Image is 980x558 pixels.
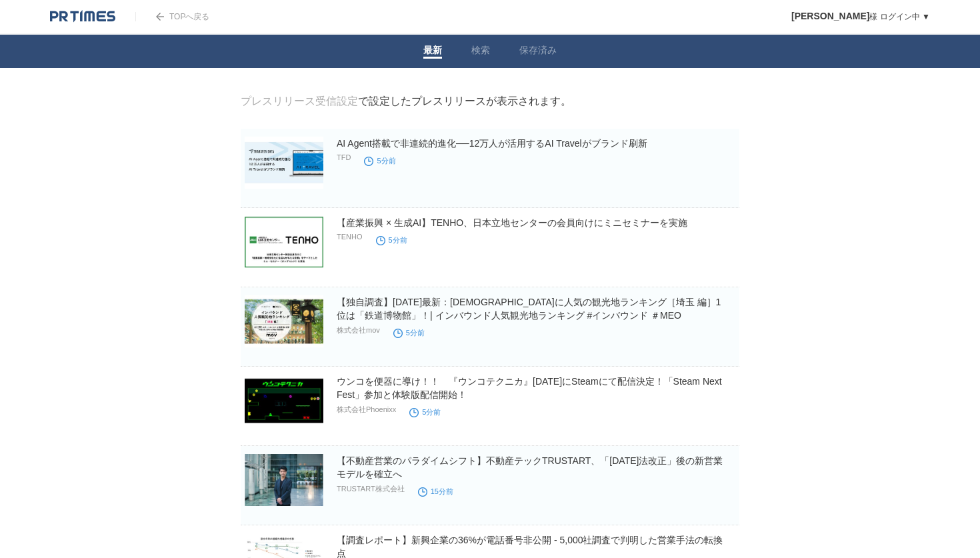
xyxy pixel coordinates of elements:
[337,455,723,479] a: 【不動産営業のパラダイムシフト】不動産テックTRUSTART、「[DATE]法改正」後の新営業モデルを確立へ
[241,95,358,107] a: プレスリリース受信設定
[245,375,323,427] img: ウンコを便器に導け！！ 『ウンコテクニカ』2025年11月19日にSteamにて配信決定！「Steam Next Fest」参加と体験版配信開始！
[337,217,687,228] a: 【産業振興 × 生成AI】TENHO、日本立地センターの会員向けにミニセミナーを実施
[241,95,571,109] div: で設定したプレスリリースが表示されます。
[423,45,442,59] a: 最新
[337,153,351,161] p: TFD
[337,233,363,241] p: TENHO
[245,454,323,506] img: 【不動産営業のパラダイムシフト】不動産テックTRUSTART、「2026年法改正」後の新営業モデルを確立へ
[156,13,164,21] img: arrow.png
[471,45,490,59] a: 検索
[337,376,722,400] a: ウンコを便器に導け！！ 『ウンコテクニカ』[DATE]にSteamにて配信決定！「Steam Next Fest」参加と体験版配信開始！
[337,297,721,321] a: 【独自調査】[DATE]最新：[DEMOGRAPHIC_DATA]に人気の観光地ランキング［埼玉 編］1位は「鉄道博物館」！| インバウンド人気観光地ランキング #インバウンド ＃MEO
[791,12,930,21] a: [PERSON_NAME]様 ログイン中 ▼
[245,295,323,347] img: 【独自調査】2025年最新：外国人に人気の観光地ランキング［埼玉 編］1位は「鉄道博物館」！| インバウンド人気観光地ランキング #インバウンド ＃MEO
[337,325,380,335] p: 株式会社mov
[337,138,647,149] a: AI Agent搭載で非連続的進化──12万人が活用するAI Travelがブランド刷新
[376,236,407,244] time: 5分前
[791,11,869,21] span: [PERSON_NAME]
[135,12,209,21] a: TOPへ戻る
[409,408,441,416] time: 5分前
[337,405,396,415] p: 株式会社Phoenixx
[393,329,425,337] time: 5分前
[337,484,405,494] p: TRUSTART株式会社
[245,216,323,268] img: 【産業振興 × 生成AI】TENHO、日本立地センターの会員向けにミニセミナーを実施
[50,10,115,23] img: logo.png
[519,45,557,59] a: 保存済み
[245,137,323,189] img: AI Agent搭載で非連続的進化──12万人が活用するAI Travelがブランド刷新
[418,487,453,495] time: 15分前
[364,157,395,165] time: 5分前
